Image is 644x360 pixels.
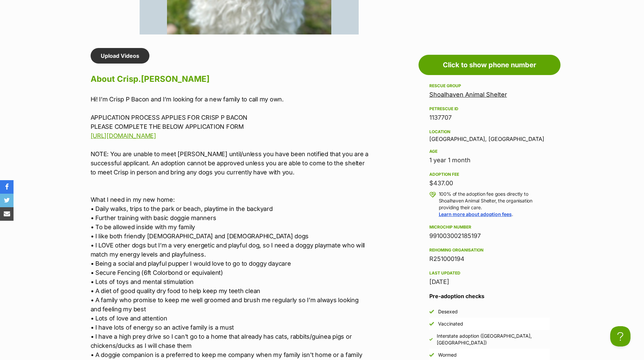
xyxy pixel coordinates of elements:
div: Rehoming organisation [429,247,550,253]
div: [DATE] [429,277,550,287]
img: Yes [429,338,433,341]
div: Vaccinated [438,320,463,327]
div: Wormed [438,352,457,358]
div: Interstate adoption ([GEOGRAPHIC_DATA], [GEOGRAPHIC_DATA]) [437,333,549,346]
div: Desexed [438,308,458,315]
img: Yes [429,353,434,357]
div: Rescue group [429,83,550,89]
div: PetRescue ID [429,106,550,112]
h2: About Crisp.[PERSON_NAME] [91,72,370,87]
img: get [1,0,5,5]
img: Yes [429,309,434,314]
div: R251000194 [429,254,550,264]
iframe: Help Scout Beacon - Open [610,326,630,346]
div: Location [429,129,550,135]
div: 1 year 1 month [429,155,550,165]
p: 100% of the adoption fee goes directly to Shoalhaven Animal Shelter, the organisation providing t... [439,191,550,218]
img: Yes [429,321,434,326]
div: Microchip number [429,224,550,230]
h3: Pre-adoption checks [429,292,550,300]
a: Shoalhaven Animal Shelter [429,91,507,98]
a: Learn more about adoption fees [439,211,512,217]
div: 1137707 [429,113,550,122]
div: 991003002185197 [429,231,550,241]
div: Age [429,149,550,154]
div: Last updated [429,270,550,276]
div: $437.00 [429,178,550,188]
div: [GEOGRAPHIC_DATA], [GEOGRAPHIC_DATA] [429,128,550,142]
a: Click to show phone number [419,55,560,75]
a: [URL][DOMAIN_NAME] [91,132,156,139]
div: Adoption fee [429,172,550,177]
a: Upload Videos [91,48,149,64]
img: adc.png [241,0,245,5]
